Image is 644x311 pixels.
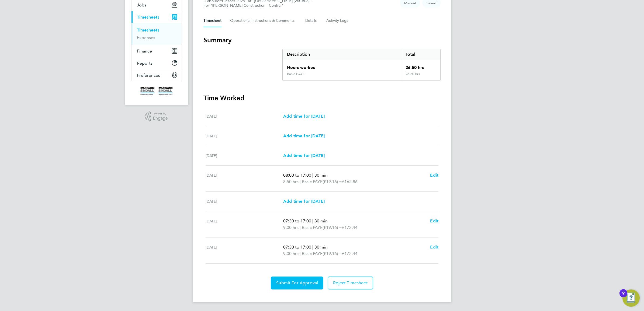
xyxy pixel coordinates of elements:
span: Jobs [137,2,146,8]
span: Edit [430,218,438,223]
span: Powered by [153,111,168,116]
div: For "[PERSON_NAME] Construction - Central" [203,3,311,8]
div: Timesheets [131,23,182,45]
span: | [312,173,313,178]
button: Preferences [131,69,182,81]
div: [DATE] [206,172,283,185]
button: Details [305,14,318,27]
span: (£19.16) = [323,225,342,230]
span: | [300,225,301,230]
span: Edit [430,173,438,178]
span: (£19.16) = [323,179,342,184]
button: Open Resource Center, 9 new notifications [622,289,640,307]
span: 30 min [314,218,328,223]
section: Timesheet [203,36,441,289]
span: Reports [137,61,153,66]
span: Basic PAYE [302,179,323,185]
span: Add time for [DATE] [283,133,325,138]
span: | [300,179,301,184]
span: Basic PAYE [302,224,323,231]
span: Engage [153,116,168,121]
div: 9 [622,293,625,300]
span: Timesheets [137,15,159,20]
span: 08:00 to 17:00 [283,173,311,178]
span: Reject Timesheet [333,280,368,286]
div: [DATE] [206,152,283,159]
a: Edit [430,244,438,250]
div: Total [401,49,440,60]
span: Edit [430,244,438,250]
span: 8.50 hrs [283,179,299,184]
button: Finance [131,45,182,57]
h3: Summary [203,36,441,44]
span: Submit For Approval [276,280,318,286]
span: (£19.16) = [323,251,342,256]
a: Expenses [137,35,155,40]
button: Reject Timesheet [328,277,373,289]
span: Add time for [DATE] [283,199,325,204]
span: 30 min [314,244,328,250]
div: [DATE] [206,244,283,257]
a: Add time for [DATE] [283,133,325,139]
span: 9.00 hrs [283,251,299,256]
span: | [312,218,313,223]
button: Timesheets [131,11,182,23]
span: 07:30 to 17:00 [283,244,311,250]
img: morgansindall-logo-retina.png [140,87,173,95]
span: | [300,251,301,256]
div: Hours worked [283,60,401,72]
span: Add time for [DATE] [283,114,325,119]
a: Edit [430,172,438,179]
a: Powered byEngage [145,111,168,122]
div: 26.50 hrs [401,60,440,72]
a: Add time for [DATE] [283,113,325,120]
div: [DATE] [206,218,283,231]
span: Add time for [DATE] [283,153,325,158]
span: £172.44 [342,225,358,230]
div: Summary [282,49,441,81]
span: | [312,244,313,250]
span: 30 min [314,173,328,178]
a: Go to home page [131,87,182,95]
div: [DATE] [206,113,283,120]
span: Basic PAYE [302,250,323,257]
a: Add time for [DATE] [283,198,325,205]
button: Reports [131,57,182,69]
div: [DATE] [206,133,283,139]
div: [DATE] [206,198,283,205]
div: Basic PAYE [287,72,305,76]
a: Timesheets [137,27,159,33]
span: £162.86 [342,179,358,184]
span: £172.44 [342,251,358,256]
button: Activity Logs [326,14,349,27]
span: 9.00 hrs [283,225,299,230]
a: Edit [430,218,438,224]
span: Preferences [137,73,160,78]
span: Finance [137,48,152,54]
a: Add time for [DATE] [283,152,325,159]
button: Operational Instructions & Comments [230,14,297,27]
div: 26.50 hrs [401,72,440,81]
span: 07:30 to 17:00 [283,218,311,223]
div: Description [283,49,401,60]
h3: Time Worked [203,94,441,102]
button: Submit For Approval [271,277,323,289]
button: Timesheet [203,14,221,27]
